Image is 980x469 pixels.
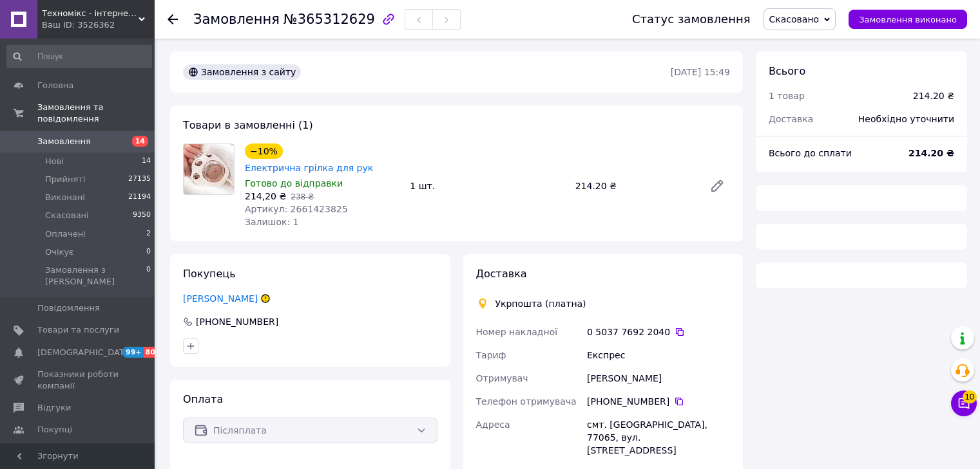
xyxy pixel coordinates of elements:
[476,396,577,407] span: Телефон отримувача
[587,326,730,338] div: 0 5037 7692 2040
[37,424,72,436] span: Покупці
[122,347,144,358] span: 99+
[42,19,155,31] div: Ваш ID: 3526362
[146,228,151,240] span: 2
[769,65,805,77] span: Всього
[42,8,139,19] span: Техномікс - інтернет - магазин якісної техніки, електроніки та інших товарів для дому та роботи
[859,15,957,24] span: Замовлення виконано
[291,192,314,201] span: 238 ₴
[183,293,258,304] a: [PERSON_NAME]
[37,136,91,147] span: Замовлення
[584,367,733,390] div: [PERSON_NAME]
[704,173,730,199] a: Редагувати
[132,136,148,147] span: 14
[37,80,73,91] span: Головна
[37,102,155,125] span: Замовлення та повідомлення
[769,14,820,24] span: Скасовано
[245,191,286,201] span: 214,20 ₴
[245,217,299,227] span: Залишок: 1
[570,177,699,195] div: 214.20 ₴
[632,13,751,26] div: Статус замовлення
[37,347,133,358] span: [DEMOGRAPHIC_DATA]
[671,67,730,77] time: [DATE] 15:49
[144,347,159,358] span: 80
[45,192,85,203] span: Виконані
[769,91,805,101] span: 1 товар
[142,156,151,167] span: 14
[37,369,119,392] span: Показники роботи компанії
[283,12,375,27] span: №365312629
[45,264,146,288] span: Замовлення з [PERSON_NAME]
[45,174,85,185] span: Прийняті
[769,148,852,158] span: Всього до сплати
[769,114,813,124] span: Доставка
[146,246,151,258] span: 0
[405,177,570,195] div: 1 шт.
[245,204,348,214] span: Артикул: 2661423825
[245,163,373,173] a: Електрична грілка для рук
[245,178,343,189] span: Готово до відправки
[6,45,152,68] input: Пошук
[183,393,223,405] span: Оплата
[849,10,967,29] button: Замовлення виконано
[584,413,733,462] div: смт. [GEOGRAPHIC_DATA], 77065, вул. [STREET_ADDRESS]
[584,344,733,367] div: Експрес
[45,210,89,221] span: Скасовані
[37,402,71,414] span: Відгуки
[183,268,236,280] span: Покупець
[183,119,313,131] span: Товари в замовленні (1)
[45,156,64,167] span: Нові
[913,89,954,102] div: 214.20 ₴
[168,13,178,26] div: Повернутися назад
[45,246,73,258] span: Очікує
[492,297,590,310] div: Укрпошта (платна)
[37,324,119,336] span: Товари та послуги
[587,395,730,408] div: [PHONE_NUMBER]
[476,350,506,360] span: Тариф
[195,315,280,328] div: [PHONE_NUMBER]
[476,268,527,280] span: Доставка
[37,302,100,314] span: Повідомлення
[146,264,151,288] span: 0
[476,419,510,430] span: Адреса
[193,12,280,27] span: Замовлення
[183,64,301,80] div: Замовлення з сайту
[133,210,151,221] span: 9350
[476,327,558,337] span: Номер накладної
[963,391,977,403] span: 10
[245,143,283,159] div: −10%
[45,228,86,240] span: Оплачені
[184,144,234,194] img: Електрична грілка для рук
[476,373,528,383] span: Отримувач
[850,105,962,133] div: Необхідно уточнити
[128,174,151,185] span: 27135
[951,391,977,416] button: Чат з покупцем10
[908,148,954,158] b: 214.20 ₴
[128,192,151,203] span: 21194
